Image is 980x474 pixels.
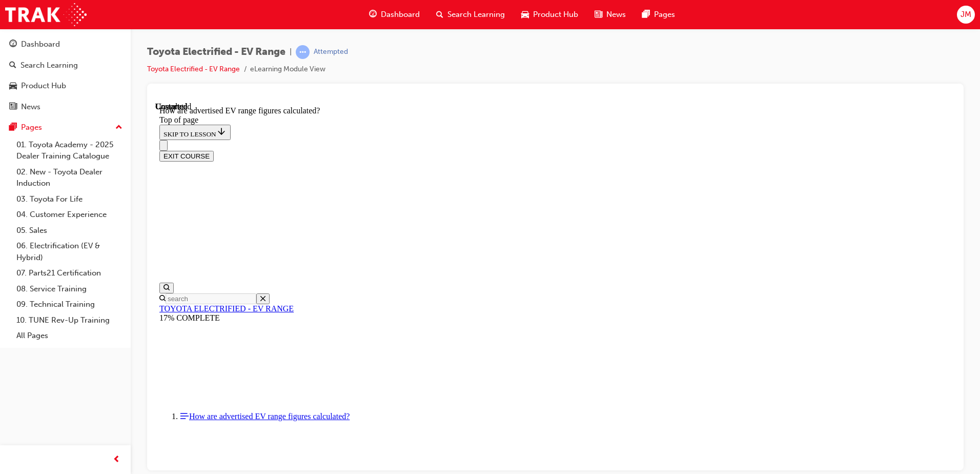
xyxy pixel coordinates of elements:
[4,23,75,38] button: SKIP TO LESSON
[533,9,578,21] span: Product Hub
[961,9,971,21] span: JM
[9,40,17,49] span: guage-icon
[21,101,40,113] div: News
[5,3,87,26] img: Trak
[12,137,127,164] a: 01. Toyota Academy - 2025 Dealer Training Catalogue
[4,118,127,137] button: Pages
[361,4,428,25] a: guage-iconDashboard
[115,121,122,134] span: up-icon
[369,8,377,21] span: guage-icon
[12,281,127,297] a: 08. Service Training
[12,238,127,265] a: 06. Electrification (EV & Hybrid)
[101,191,114,202] button: Close search menu
[12,223,127,239] a: 05. Sales
[12,191,127,207] a: 03. Toyota For Life
[250,64,325,75] li: eLearning Module View
[4,56,127,75] a: Search Learning
[447,9,505,21] span: Search Learning
[290,46,292,58] span: |
[606,9,626,21] span: News
[436,8,443,21] span: search-icon
[21,122,42,133] div: Pages
[4,38,12,49] button: Close navigation menu
[521,8,529,21] span: car-icon
[21,80,66,92] div: Product Hub
[296,45,310,59] span: learningRecordVerb_ATTEMPT-icon
[12,164,127,191] a: 02. New - Toyota Dealer Induction
[9,61,16,70] span: search-icon
[513,4,586,25] a: car-iconProduct Hub
[957,6,975,24] button: JM
[4,35,127,54] a: Dashboard
[4,13,796,23] div: Top of page
[10,191,101,202] input: Search
[12,265,127,281] a: 07. Parts21 Certification
[12,328,127,344] a: All Pages
[4,4,796,13] div: How are advertised EV range figures calculated?
[595,8,602,21] span: news-icon
[147,65,240,73] a: Toyota Electrified - EV Range
[4,181,18,191] button: Open search menu
[314,47,348,57] div: Attempted
[12,312,127,328] a: 10. TUNE Rev-Up Training
[113,453,120,466] span: prev-icon
[9,103,17,112] span: news-icon
[8,28,71,36] span: SKIP TO LESSON
[4,211,796,221] div: 17% COMPLETE
[12,297,127,312] a: 09. Technical Training
[428,4,513,25] a: search-iconSearch Learning
[4,97,127,116] a: News
[4,33,127,118] button: DashboardSearch LearningProduct HubNews
[642,8,650,21] span: pages-icon
[12,207,127,223] a: 04. Customer Experience
[9,82,17,91] span: car-icon
[634,4,683,25] a: pages-iconPages
[586,4,634,25] a: news-iconNews
[21,60,78,71] div: Search Learning
[9,123,17,132] span: pages-icon
[4,202,138,211] a: TOYOTA ELECTRIFIED - EV RANGE
[21,38,60,50] div: Dashboard
[381,9,420,21] span: Dashboard
[4,76,127,95] a: Product Hub
[654,9,675,21] span: Pages
[147,46,285,58] span: Toyota Electrified - EV Range
[4,49,58,60] button: EXIT COURSE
